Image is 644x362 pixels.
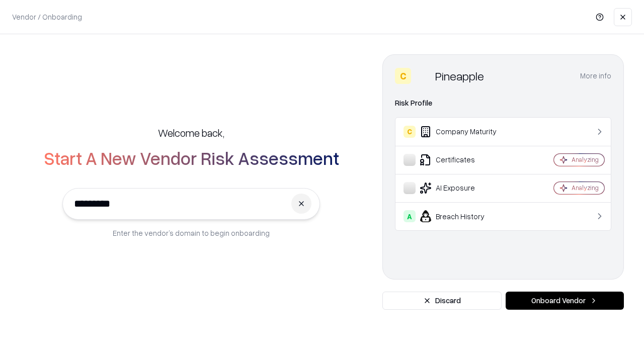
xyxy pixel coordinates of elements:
div: Certificates [404,154,524,166]
div: Breach History [404,210,524,222]
div: A [404,210,416,222]
button: More info [580,67,611,85]
button: Onboard Vendor [506,292,624,310]
div: C [395,68,411,84]
div: Analyzing [572,155,599,164]
div: Analyzing [572,184,599,192]
div: AI Exposure [404,182,524,194]
p: Vendor / Onboarding [12,12,82,22]
h2: Start A New Vendor Risk Assessment [44,148,339,168]
button: Discard [382,292,502,310]
div: Pineapple [435,68,484,84]
p: Enter the vendor’s domain to begin onboarding [113,228,270,238]
img: Pineapple [415,68,431,84]
h5: Welcome back, [158,126,224,140]
div: C [404,126,416,138]
div: Risk Profile [395,97,611,109]
div: Company Maturity [404,126,524,138]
